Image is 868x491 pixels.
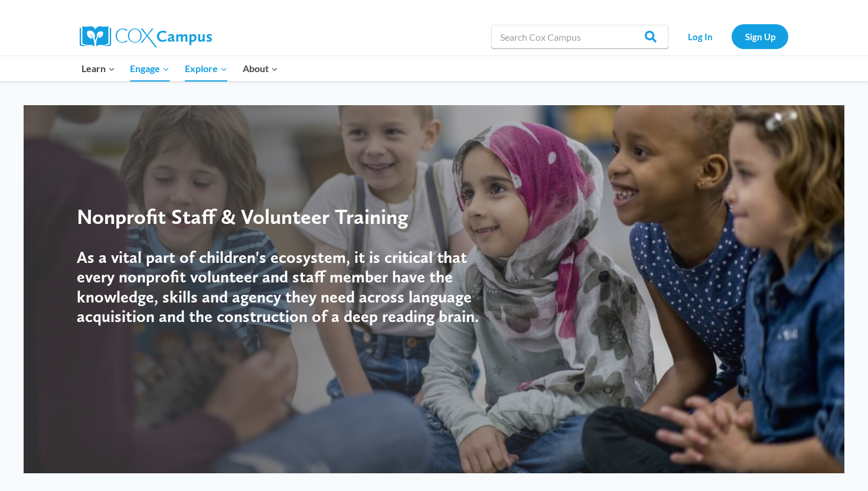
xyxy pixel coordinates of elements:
div: Nonprofit Staff & Volunteer Training [77,204,496,229]
a: Sign Up [732,24,788,48]
span: About [243,61,278,76]
h4: As a vital part of children's ecosystem, it is critical that every nonprofit volunteer and staff ... [77,248,496,327]
a: Log In [674,24,726,48]
input: Search Cox Campus [491,25,668,48]
span: Engage [130,61,169,76]
nav: Primary Navigation [74,56,285,81]
span: Explore [185,61,227,76]
span: Learn [81,61,115,76]
img: Cox Campus [80,26,212,47]
nav: Secondary Navigation [674,24,788,48]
